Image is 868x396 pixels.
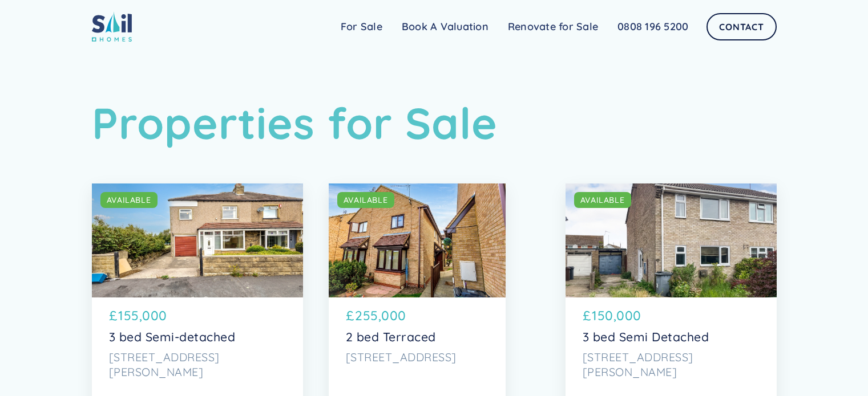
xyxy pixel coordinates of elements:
a: Renovate for Sale [498,15,608,38]
div: AVAILABLE [107,194,151,206]
a: Book A Valuation [392,15,498,38]
p: 255,000 [355,306,406,325]
div: AVAILABLE [344,194,388,206]
p: 155,000 [118,306,167,325]
a: 0808 196 5200 [608,15,698,38]
p: 3 bed Semi Detached [583,330,760,345]
p: [STREET_ADDRESS] [346,350,488,365]
p: £ [583,306,591,325]
p: [STREET_ADDRESS][PERSON_NAME] [109,350,286,379]
p: £ [109,306,118,325]
div: AVAILABLE [580,194,625,206]
p: [STREET_ADDRESS][PERSON_NAME] [583,350,760,379]
img: sail home logo colored [92,11,132,42]
p: 3 bed Semi-detached [109,330,286,345]
a: Contact [706,13,776,40]
p: 150,000 [592,306,641,325]
h1: Properties for Sale [92,97,777,149]
a: For Sale [331,15,392,38]
p: 2 bed Terraced [346,330,488,345]
p: £ [346,306,354,325]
